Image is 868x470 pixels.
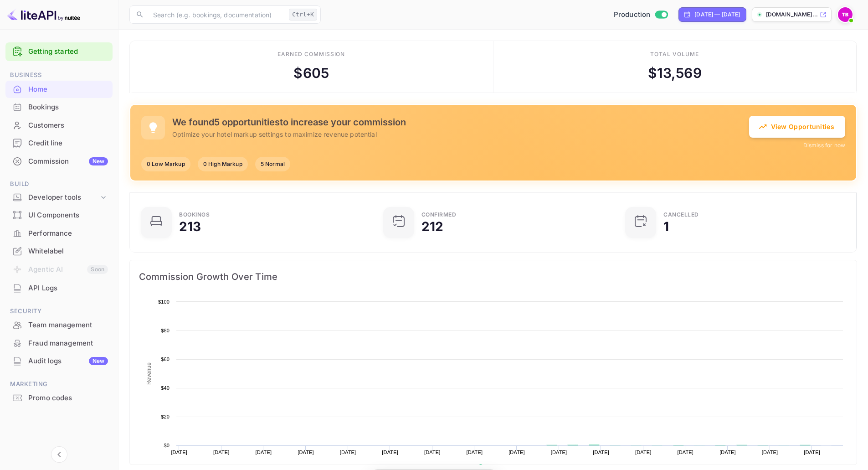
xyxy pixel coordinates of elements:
div: Customers [5,117,113,134]
input: Search (e.g. bookings, documentation) [148,5,285,24]
div: $ 605 [293,63,329,83]
div: 212 [421,220,443,233]
span: Build [5,179,113,189]
span: 5 Normal [255,160,290,168]
span: Commission Growth Over Time [139,269,847,284]
div: UI Components [28,210,108,221]
div: [DATE] — [DATE] [694,10,740,19]
div: Customers [28,120,108,131]
a: Customers [5,117,113,134]
img: LiteAPI logo [7,7,80,22]
div: Credit line [28,138,108,149]
a: API Logs [5,279,113,296]
div: Team management [5,316,113,334]
text: [DATE] [719,449,736,455]
text: [DATE] [340,449,356,455]
div: CommissionNew [5,153,113,170]
div: Credit line [5,134,113,152]
div: Performance [28,228,108,239]
div: API Logs [28,283,108,294]
text: $0 [164,443,169,448]
a: Audit logsNew [5,352,113,369]
a: Credit line [5,134,113,151]
div: Ctrl+K [289,9,317,21]
button: Dismiss for now [803,141,845,150]
text: [DATE] [467,449,483,455]
div: Confirmed [421,212,457,217]
text: [DATE] [593,449,609,455]
text: $100 [158,299,169,305]
h5: We found 5 opportunities to increase your commission [172,117,749,128]
div: Commission [28,156,108,167]
div: Earned commission [277,50,345,58]
text: $40 [161,385,169,391]
div: Bookings [5,98,113,116]
div: Bookings [28,102,108,113]
button: View Opportunities [749,116,845,138]
div: Audit logsNew [5,352,113,370]
div: Developer tools [5,190,113,206]
text: $20 [161,414,169,419]
text: [DATE] [171,449,187,455]
a: Promo codes [5,389,113,406]
div: Performance [5,225,113,243]
text: [DATE] [551,449,567,455]
a: Bookings [5,98,113,115]
a: Team management [5,316,113,333]
p: Optimize your hotel markup settings to maximize revenue potential [172,129,749,139]
div: Developer tools [28,192,99,203]
a: Whitelabel [5,243,113,259]
div: Whitelabel [28,246,108,257]
span: Business [5,70,113,80]
text: [DATE] [213,449,230,455]
div: Promo codes [5,389,113,407]
div: Promo codes [28,393,108,403]
div: Home [28,84,108,95]
text: [DATE] [762,449,778,455]
div: Bookings [179,212,210,217]
a: Performance [5,225,113,242]
div: Team management [28,320,108,331]
text: [DATE] [508,449,525,455]
text: [DATE] [382,449,398,455]
div: Audit logs [28,356,108,367]
span: Security [5,306,113,316]
div: Whitelabel [5,243,113,260]
div: New [89,357,108,365]
p: [DOMAIN_NAME]... [766,10,818,19]
span: Production [614,10,651,20]
div: Switch to Sandbox mode [610,10,672,20]
div: UI Components [5,207,113,224]
div: Home [5,81,113,98]
img: Traveloka B2C [838,7,853,22]
div: New [89,157,108,165]
div: Fraud management [5,335,113,352]
span: 0 Low Markup [141,160,190,168]
text: Revenue [146,362,152,385]
a: Fraud management [5,335,113,351]
div: API Logs [5,279,113,297]
text: [DATE] [424,449,441,455]
text: [DATE] [804,449,820,455]
span: Marketing [5,379,113,389]
text: [DATE] [298,449,314,455]
div: Total volume [650,50,699,58]
span: 0 High Markup [198,160,248,168]
button: Collapse navigation [51,446,67,463]
div: 213 [179,220,201,233]
text: $80 [161,328,169,333]
a: Home [5,81,113,98]
div: CANCELLED [663,212,699,217]
div: 1 [663,220,669,233]
text: [DATE] [635,449,652,455]
a: CommissionNew [5,153,113,170]
text: $60 [161,356,169,362]
div: Fraud management [28,338,108,349]
a: Getting started [28,46,108,57]
div: Getting started [5,42,113,61]
div: $ 13,569 [648,63,702,83]
a: UI Components [5,207,113,223]
text: [DATE] [256,449,272,455]
text: [DATE] [678,449,694,455]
